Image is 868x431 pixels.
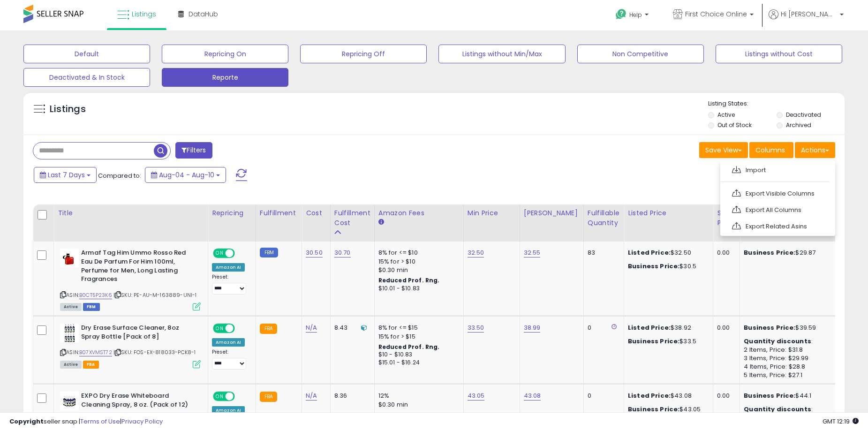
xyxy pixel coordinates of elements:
b: Business Price: [744,323,795,332]
button: Listings without Min/Max [438,45,565,63]
a: Import [725,163,828,177]
div: $38.92 [628,324,706,332]
div: Fulfillment Cost [334,208,370,228]
small: FBA [260,392,277,402]
img: 31g3LOdTZCL._SL40_.jpg [60,249,79,267]
span: Help [629,11,642,19]
a: Hi [PERSON_NAME] [769,9,844,30]
span: First Choice Online [685,9,747,19]
div: $30.5 [628,262,706,271]
div: $10 - $10.83 [378,351,456,359]
a: 30.50 [306,248,323,257]
div: seller snap | | [9,417,163,426]
div: Fulfillment [260,208,298,218]
button: Last 7 Days [34,167,97,183]
span: Aug-04 - Aug-10 [159,170,214,180]
div: 15% for > $15 [378,333,456,341]
span: Hi [PERSON_NAME] [781,9,837,19]
div: $43.08 [628,392,706,400]
a: Help [608,1,658,30]
a: 43.08 [524,391,541,401]
div: Preset: [212,349,249,370]
div: Amazon Fees [378,208,460,218]
div: 8.36 [334,392,367,400]
div: Ship Price [717,208,736,228]
b: Reduced Prof. Rng. [378,276,440,284]
div: Amazon AI [212,263,245,272]
a: 30.70 [334,248,351,257]
b: Business Price: [628,337,679,346]
div: $33.5 [628,337,706,346]
label: Archived [786,121,811,129]
div: Fulfillable Quantity [588,208,620,228]
h5: Listings [50,103,86,116]
div: 5 Items, Price: $27.1 [744,371,836,379]
button: Deactivated & In Stock [23,68,150,87]
button: Filters [175,142,212,159]
label: Out of Stock [717,121,752,129]
div: 0.00 [717,324,732,332]
div: Cost [306,208,326,218]
div: : [744,405,836,414]
p: Listing States: [708,99,845,108]
div: 0 [588,324,617,332]
div: Repricing [212,208,252,218]
div: Amazon AI [212,338,245,347]
b: Quantity discounts [744,337,811,346]
button: Non Competitive [577,45,704,63]
b: Business Price: [744,248,795,257]
div: [PERSON_NAME] [524,208,580,218]
b: Business Price: [628,405,679,414]
span: DataHub [189,9,218,19]
span: | SKU: FOS-EX-818033-PCK8-1 [113,348,196,356]
div: $0.30 min [378,401,456,409]
b: Business Price: [628,262,679,271]
small: FBA [260,324,277,334]
span: ON [214,325,226,333]
a: Terms of Use [80,417,120,426]
button: Reporte [162,68,288,87]
span: ON [214,250,226,257]
div: $39.59 [744,324,836,332]
div: : [744,337,836,346]
span: OFF [234,250,249,257]
b: Armaf Tag Him Ummo Rosso Red Eau De Parfum For Him 100ml, Perfume for Men, Long Lasting Fragrances [81,249,195,286]
b: Listed Price: [628,323,671,332]
div: $29.87 [744,249,836,257]
strong: Copyright [9,417,44,426]
button: Actions [795,142,835,158]
span: ON [214,393,226,401]
a: N/A [306,391,317,401]
div: Title [58,208,204,218]
button: Listings without Cost [716,45,842,63]
a: Export All Columns [725,203,828,217]
a: Privacy Policy [121,417,163,426]
div: 8% for <= $10 [378,249,456,257]
div: $32.50 [628,249,706,257]
div: 2 Items, Price: $31.8 [744,346,836,354]
b: Reduced Prof. Rng. [378,343,440,351]
button: Repricing On [162,45,288,63]
a: 43.05 [468,391,485,401]
a: 32.50 [468,248,484,257]
a: N/A [306,323,317,333]
div: $43.05 [628,405,706,414]
div: 4 Items, Price: $28.8 [744,363,836,371]
span: FBA [83,361,99,369]
div: 0.00 [717,392,732,400]
small: FBM [260,248,278,257]
div: 0.00 [717,249,732,257]
div: 0 [588,392,617,400]
label: Deactivated [786,111,821,119]
small: Amazon Fees. [378,218,384,227]
a: B07XVMST72 [79,348,112,356]
a: Export Visible Columns [725,186,828,201]
img: 5164HhlmgcL._SL40_.jpg [60,324,79,342]
div: 8% for <= $15 [378,324,456,332]
a: Export Related Asins [725,219,828,234]
div: $15.01 - $16.24 [378,359,456,367]
button: Aug-04 - Aug-10 [145,167,226,183]
span: All listings currently available for purchase on Amazon [60,361,82,369]
div: 8.43 [334,324,367,332]
span: FBM [83,303,100,311]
